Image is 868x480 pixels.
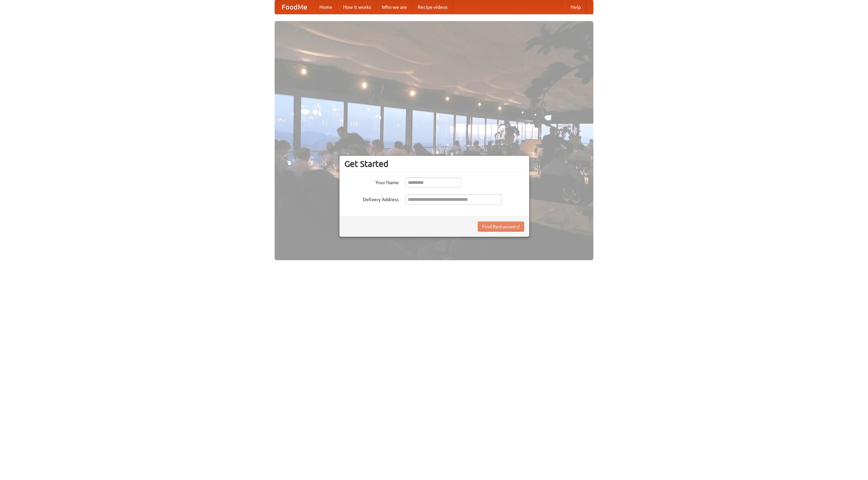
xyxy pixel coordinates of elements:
a: Recipe videos [412,0,453,14]
a: How it works [338,0,376,14]
a: Home [314,0,338,14]
label: Delivery Address [344,194,399,203]
a: Who we are [376,0,412,14]
a: Help [565,0,586,14]
a: FoodMe [275,0,314,14]
h3: Get Started [344,159,524,169]
label: Your Name [344,177,399,186]
button: Find Restaurants! [478,222,524,232]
